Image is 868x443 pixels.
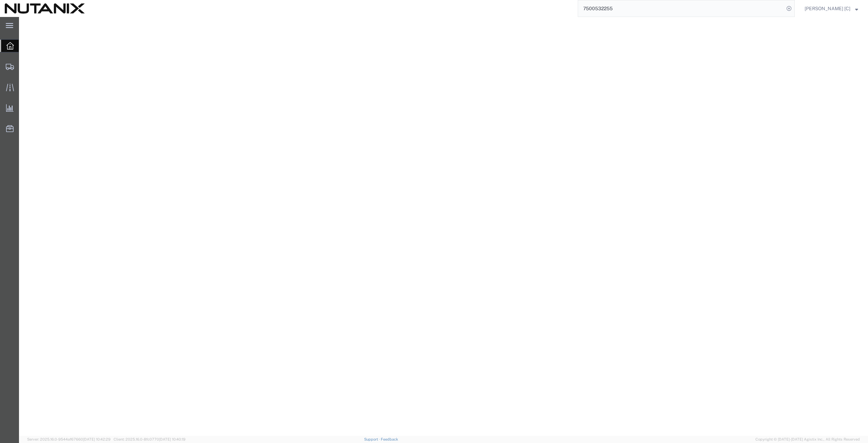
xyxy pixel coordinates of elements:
span: Arthur Campos [C] [805,5,850,12]
a: Feedback [381,437,398,441]
button: [PERSON_NAME] [C] [804,4,859,13]
a: Support [364,437,381,441]
span: Client: 2025.16.0-8fc0770 [114,437,185,441]
span: [DATE] 10:42:29 [83,437,111,441]
input: Search for shipment number, reference number [578,0,784,17]
span: Copyright © [DATE]-[DATE] Agistix Inc., All Rights Reserved [755,437,860,442]
span: Server: 2025.16.0-9544af67660 [27,437,111,441]
img: logo [5,3,85,14]
iframe: FS Legacy Container [19,17,868,436]
span: [DATE] 10:40:19 [159,437,185,441]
